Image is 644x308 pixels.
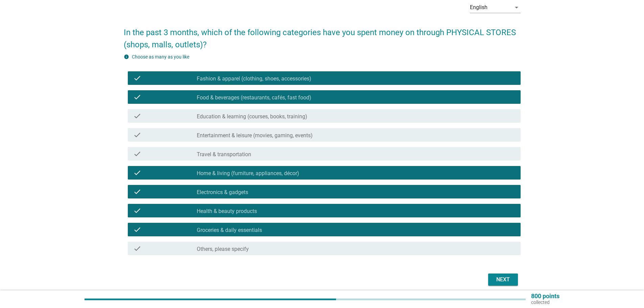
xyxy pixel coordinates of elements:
label: Home & living (furniture, appliances, décor) [197,170,299,177]
i: info [124,54,129,60]
label: Choose as many as you like [132,54,189,60]
label: Food & beverages (restaurants, cafés, fast food) [197,94,311,101]
i: check [133,207,141,215]
p: 800 points [531,293,559,299]
label: Fashion & apparel (clothing, shoes, accessories) [197,75,311,82]
i: check [133,74,141,82]
i: check [133,93,141,101]
label: Entertainment & leisure (movies, gaming, events) [197,132,313,139]
label: Health & beauty products [197,208,257,215]
button: Next [488,274,518,286]
i: check [133,188,141,196]
div: English [470,4,487,10]
i: check [133,150,141,158]
label: Others, please specify [197,246,249,253]
label: Electronics & gadgets [197,189,248,196]
label: Groceries & daily essentials [197,227,262,234]
div: Next [494,276,512,284]
i: check [133,169,141,177]
h2: In the past 3 months, which of the following categories have you spent money on through PHYSICAL ... [124,20,521,51]
label: Travel & transportation [197,151,251,158]
i: check [133,112,141,120]
i: check [133,131,141,139]
label: Education & learning (courses, books, training) [197,113,307,120]
p: collected [531,299,559,305]
i: check [133,244,141,253]
i: arrow_drop_down [512,3,521,11]
i: check [133,226,141,234]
